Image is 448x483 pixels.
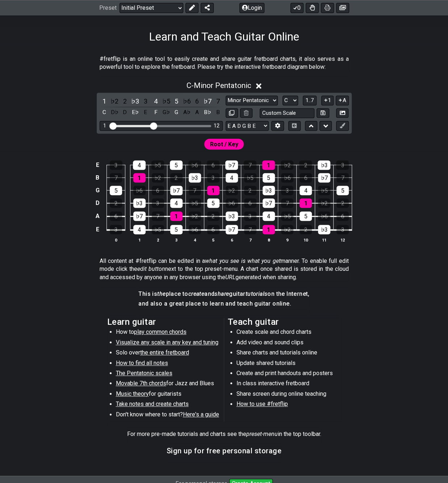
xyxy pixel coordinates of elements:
[116,400,189,407] span: Take notes and create charts
[116,360,168,366] span: How to find all notes
[189,211,201,221] div: ♭2
[133,160,146,170] div: 4
[239,3,264,13] button: Login
[130,96,140,106] div: toggle scale degree
[303,96,317,105] button: 1..7
[336,108,348,118] button: Create Image
[244,160,256,170] div: 7
[100,55,349,71] p: #fretflip is an online tool to easily create and share guitar fretboard charts, it also serves as...
[188,160,201,170] div: ♭6
[167,447,282,455] h3: Sign up for free personal storage
[170,173,183,182] div: 2
[299,160,312,170] div: 2
[226,173,238,182] div: 4
[214,123,219,129] div: 12
[152,186,164,195] div: 6
[318,160,330,170] div: ♭3
[189,186,201,195] div: 7
[336,121,348,131] button: First click edit preset to enable marker editing
[93,223,102,236] td: E
[170,160,183,170] div: 5
[282,96,298,105] select: Tonic/Root
[151,108,160,117] div: toggle pitch class
[116,349,219,359] li: Solo over
[281,225,293,234] div: ♭2
[110,96,119,106] div: toggle scale degree
[134,328,187,335] span: play common chords
[157,290,166,297] em: the
[110,211,122,221] div: 6
[290,3,303,13] button: 0
[222,236,241,244] th: 6
[107,236,125,244] th: 0
[205,257,281,264] em: what you see is what you get
[93,184,102,197] td: G
[300,225,312,234] div: 2
[133,211,146,221] div: ♭7
[318,186,330,195] div: ♭5
[170,225,183,234] div: 5
[317,108,329,118] button: Store user defined scale
[93,197,102,210] td: D
[103,123,106,129] div: 1
[226,225,238,234] div: ♭7
[149,30,299,43] h1: Learn and Teach Guitar Online
[172,108,181,117] div: toggle pitch class
[336,160,349,170] div: 3
[244,198,256,208] div: 6
[138,300,309,308] h4: and also a great place to learn and teach guitar online.
[318,173,330,182] div: ♭7
[120,3,183,13] select: Preset
[172,96,181,106] div: toggle scale degree
[241,236,259,244] th: 7
[263,211,275,221] div: 4
[226,211,238,221] div: ♭3
[152,173,164,182] div: ♭2
[133,225,146,234] div: 4
[151,160,164,170] div: ♭5
[189,225,201,234] div: ♭6
[116,380,166,387] span: Movable 7th chords
[281,211,293,221] div: ♭5
[210,139,238,150] span: First enable full edit mode to edit
[300,211,312,221] div: 5
[236,400,288,407] span: How to use #fretflip
[137,265,165,272] em: edit button
[170,211,183,221] div: 1
[130,236,148,244] th: 1
[281,173,293,182] div: ♭6
[110,198,122,208] div: 2
[336,173,349,182] div: 7
[271,121,284,131] button: Edit Tuning
[305,97,314,104] span: 1..7
[170,186,183,195] div: ♭7
[167,236,185,244] th: 3
[228,318,341,326] h2: Teach guitar
[110,173,122,182] div: 7
[100,108,109,117] div: toggle pitch class
[336,3,349,13] button: Create image
[236,328,340,338] li: Create scale and chord charts
[141,96,150,106] div: toggle scale degree
[300,198,312,208] div: 1
[183,411,219,418] span: Here's a guide
[226,121,269,131] select: Tuning
[187,81,251,90] span: C - Minor Pentatonic
[321,96,334,105] button: 1
[288,121,301,131] button: Toggle horizontal chord view
[336,211,349,221] div: 6
[116,379,219,390] li: for Jazz and Blues
[110,108,119,117] div: toggle pitch class
[213,96,222,106] div: toggle scale degree
[133,186,146,195] div: ♭6
[226,198,238,208] div: ♭6
[100,257,349,281] p: All content at #fretflip can be edited in a manner. To enable full edit mode click the next to th...
[318,211,330,221] div: ♭6
[213,108,222,117] div: toggle pitch class
[214,290,229,297] em: share
[306,3,319,13] button: Toggle Dexterity for all fretkits
[263,198,275,208] div: ♭7
[244,173,256,182] div: ♭5
[281,160,293,170] div: ♭2
[116,411,219,421] li: Don't know where to start?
